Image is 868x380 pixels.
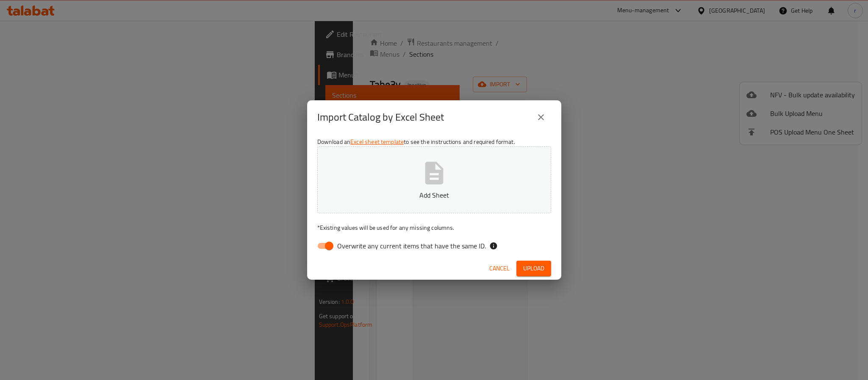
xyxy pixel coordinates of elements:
span: Overwrite any current items that have the same ID. [337,241,486,251]
button: close [531,107,551,127]
button: Cancel [486,261,513,276]
button: Upload [516,261,551,276]
a: Excel sheet template [350,136,404,147]
p: Add Sheet [330,190,538,200]
button: Add Sheet [317,146,551,213]
div: Download an to see the instructions and required format. [307,134,561,257]
span: Cancel [489,263,510,274]
svg: If the overwrite option isn't selected, then the items that match an existing ID will be ignored ... [489,242,498,250]
p: Existing values will be used for any missing columns. [317,223,551,232]
h2: Import Catalog by Excel Sheet [317,110,444,124]
span: Upload [523,263,544,274]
